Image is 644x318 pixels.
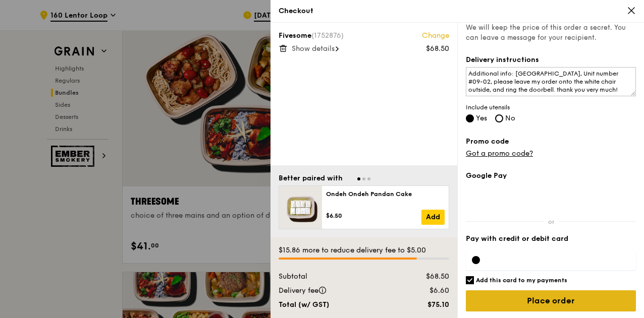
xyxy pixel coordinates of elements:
[488,256,630,264] iframe: Secure card payment input frame
[326,190,445,198] div: Ondeh Ondeh Pandan Cake
[279,6,636,16] div: Checkout
[394,272,455,282] div: $68.50
[466,23,636,43] span: We will keep the price of this order a secret. You can leave a message for your recipient.
[466,103,636,111] span: Include utensils
[476,276,567,284] h6: Add this card to my payments
[279,31,449,41] div: Fivesome
[466,234,636,244] label: Pay with credit or debit card
[466,290,636,311] input: Place order
[505,114,515,122] span: No
[394,286,455,296] div: $6.60
[357,177,360,180] span: Go to slide 1
[273,272,394,282] div: Subtotal
[279,245,449,256] div: $15.86 more to reduce delivery fee to $5.00
[422,31,449,41] a: Change
[394,300,455,310] div: $75.10
[466,171,636,181] label: Google Pay
[476,114,487,122] span: Yes
[292,44,335,53] span: Show details
[466,114,474,122] input: Yes
[362,177,365,180] span: Go to slide 2
[466,149,533,158] a: Got a promo code?
[495,114,503,122] input: No
[466,187,636,209] iframe: Secure payment button frame
[367,177,370,180] span: Go to slide 3
[466,276,474,284] input: Add this card to my payments
[279,173,343,183] div: Better paired with
[273,286,394,296] div: Delivery fee
[421,210,445,225] a: Add
[273,300,394,310] div: Total (w/ GST)
[311,31,344,40] span: (1752876)
[426,44,449,54] div: $68.50
[466,137,636,147] label: Promo code
[466,55,636,65] label: Delivery instructions
[326,212,421,220] div: $6.50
